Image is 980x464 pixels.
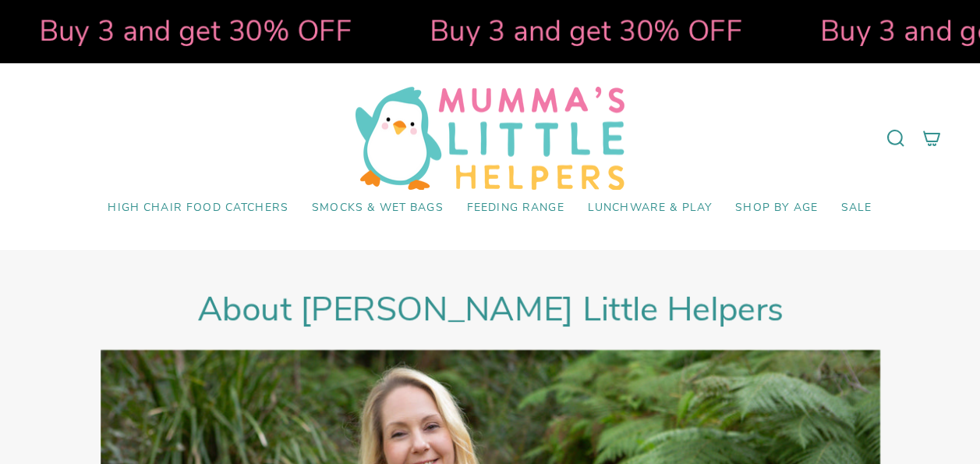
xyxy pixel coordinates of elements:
[101,289,880,330] h2: About [PERSON_NAME] Little Helpers
[108,202,288,215] span: High Chair Food Catchers
[724,190,830,227] a: Shop by Age
[312,202,444,215] span: Smocks & Wet Bags
[588,202,712,215] span: Lunchware & Play
[300,190,455,227] a: Smocks & Wet Bags
[356,87,624,190] img: Mumma’s Little Helpers
[96,190,300,227] a: High Chair Food Catchers
[467,202,564,215] span: Feeding Range
[735,202,818,215] span: Shop by Age
[830,190,884,227] a: SALE
[576,190,724,227] a: Lunchware & Play
[430,12,742,51] strong: Buy 3 and get 30% OFF
[39,12,352,51] strong: Buy 3 and get 30% OFF
[841,202,872,215] span: SALE
[455,190,576,227] a: Feeding Range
